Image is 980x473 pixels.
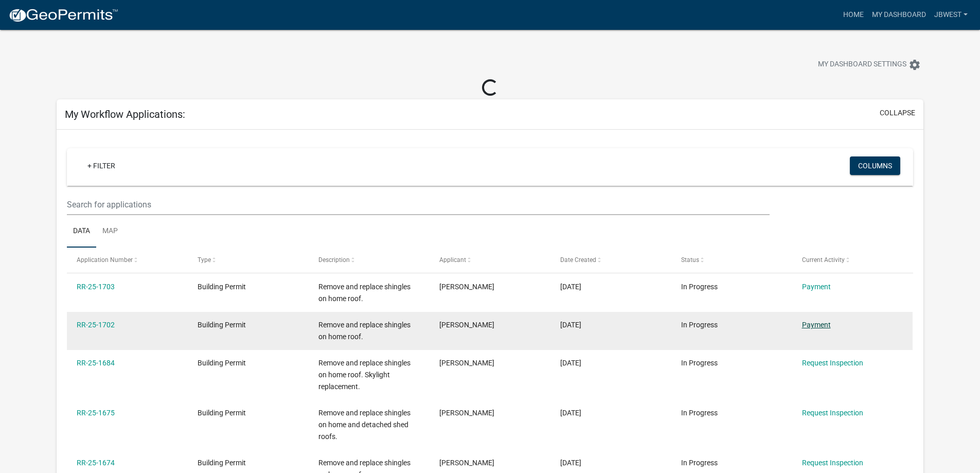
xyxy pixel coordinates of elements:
[908,59,921,71] i: settings
[681,256,699,264] span: Status
[681,283,718,291] span: In Progress
[198,409,246,417] span: Building Permit
[318,283,411,303] span: Remove and replace shingles on home roof.
[198,321,246,329] span: Building Permit
[802,321,831,329] a: Payment
[188,248,309,272] datatable-header-cell: Type
[96,215,124,248] a: Map
[681,459,718,467] span: In Progress
[77,321,115,329] a: RR-25-1702
[67,215,96,248] a: Data
[560,459,581,467] span: 09/04/2025
[802,283,831,291] a: Payment
[560,359,581,367] span: 09/04/2025
[681,321,718,329] span: In Progress
[802,256,845,264] span: Current Activity
[77,409,115,417] a: RR-25-1675
[792,248,913,272] datatable-header-cell: Current Activity
[67,194,769,215] input: Search for applications
[65,108,185,120] h5: My Workflow Applications:
[560,409,581,417] span: 09/04/2025
[439,359,494,367] span: Jeff Wesolowski
[802,409,863,417] a: Request Inspection
[880,108,915,118] button: collapse
[839,5,868,25] a: Home
[318,321,411,341] span: Remove and replace shingles on home roof.
[560,321,581,329] span: 09/08/2025
[868,5,930,25] a: My Dashboard
[560,283,581,291] span: 09/08/2025
[318,359,411,391] span: Remove and replace shingles on home roof. Skylight replacement.
[318,409,411,441] span: Remove and replace shingles on home and detached shed roofs.
[198,359,246,367] span: Building Permit
[439,256,466,264] span: Applicant
[77,283,115,291] a: RR-25-1703
[439,283,494,291] span: Jeff Wesolowski
[681,409,718,417] span: In Progress
[309,248,430,272] datatable-header-cell: Description
[439,321,494,329] span: Jeff Wesolowski
[802,359,863,367] a: Request Inspection
[818,59,906,71] span: My Dashboard Settings
[560,256,596,264] span: Date Created
[198,283,246,291] span: Building Permit
[810,55,929,75] button: My Dashboard Settingssettings
[79,156,123,175] a: + Filter
[77,359,115,367] a: RR-25-1684
[430,248,550,272] datatable-header-cell: Applicant
[930,5,972,25] a: jbwest
[671,248,792,272] datatable-header-cell: Status
[198,459,246,467] span: Building Permit
[439,459,494,467] span: Jeff Wesolowski
[77,256,133,264] span: Application Number
[439,409,494,417] span: Jeff Wesolowski
[67,248,188,272] datatable-header-cell: Application Number
[802,459,863,467] a: Request Inspection
[198,256,211,264] span: Type
[681,359,718,367] span: In Progress
[550,248,671,272] datatable-header-cell: Date Created
[850,156,900,175] button: Columns
[77,459,115,467] a: RR-25-1674
[318,256,350,264] span: Description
